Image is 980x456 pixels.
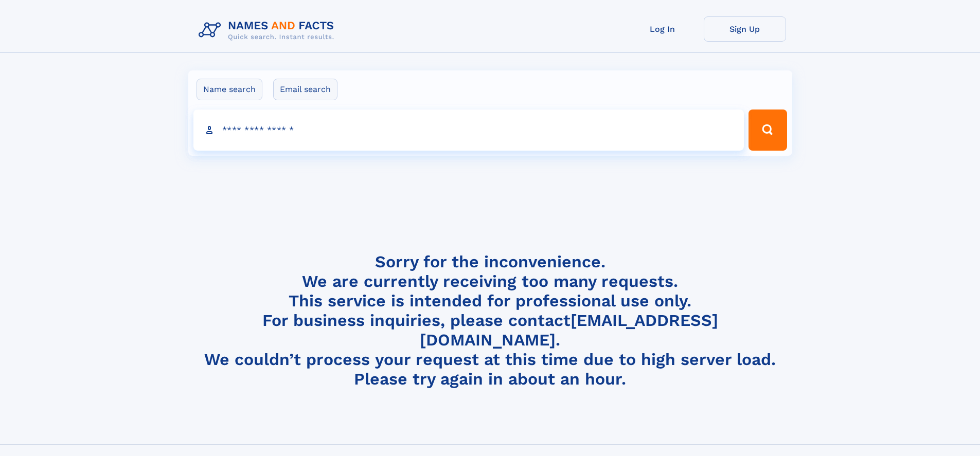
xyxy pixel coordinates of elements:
[194,252,786,389] h4: Sorry for the inconvenience. We are currently receiving too many requests. This service is intend...
[273,79,337,100] label: Email search
[194,16,343,44] img: Logo Names and Facts
[420,311,718,350] a: [EMAIL_ADDRESS][DOMAIN_NAME]
[749,110,787,151] button: Search Button
[197,79,262,100] label: Name search
[704,16,786,42] a: Sign Up
[193,110,744,151] input: search input
[621,16,704,42] a: Log In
